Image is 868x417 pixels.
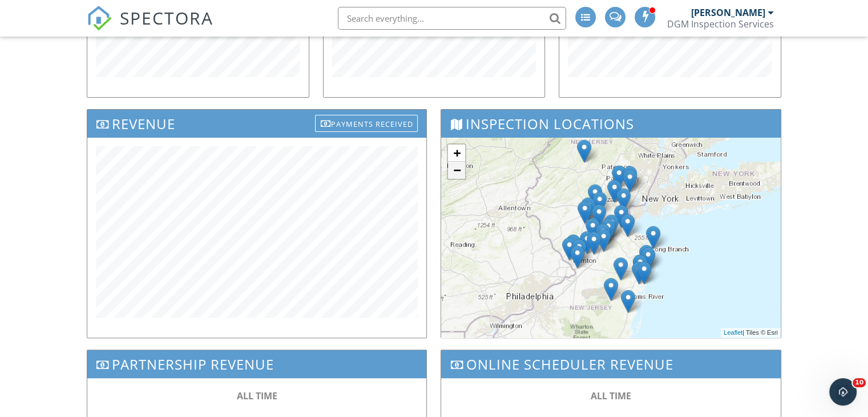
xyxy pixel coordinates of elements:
[464,390,757,402] div: ALL TIME
[87,110,426,138] h3: Revenue
[853,378,866,387] span: 10
[441,110,780,138] h3: Inspection Locations
[721,328,781,338] div: | Tiles © Esri
[441,350,780,378] h3: Online Scheduler Revenue
[667,18,774,30] div: DGM Inspection Services
[448,145,465,162] a: Zoom in
[338,7,566,30] input: Search everything...
[110,390,403,402] div: ALL TIME
[724,329,742,336] a: Leaflet
[829,378,857,406] iframe: Intercom live chat
[448,162,465,179] a: Zoom out
[315,113,418,131] a: Payments Received
[120,6,213,30] span: SPECTORA
[87,350,426,378] h3: Partnership Revenue
[691,7,765,18] div: [PERSON_NAME]
[87,6,112,31] img: The Best Home Inspection Software - Spectora
[315,115,418,132] div: Payments Received
[87,15,213,39] a: SPECTORA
